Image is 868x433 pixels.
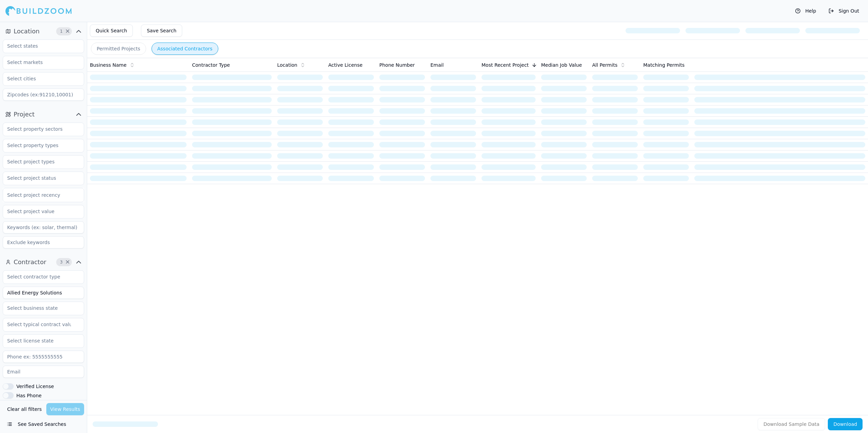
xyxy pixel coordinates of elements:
button: Permitted Projects [91,43,146,55]
span: 3 [58,259,65,266]
input: Select typical contract value [3,318,75,331]
input: Select property sectors [3,123,75,135]
button: Location1Clear Location filters [3,26,84,37]
button: Sign Out [825,5,863,16]
span: Active License [328,62,363,68]
input: Select project value [3,205,75,218]
button: Associated Contractors [152,43,218,55]
button: Contractor3Clear Contractor filters [3,257,84,268]
input: Business name [3,287,84,299]
button: Project [3,109,84,120]
span: Location [14,27,40,36]
span: Email [430,62,444,68]
span: Business Name [90,62,127,68]
span: Clear Contractor filters [65,260,70,264]
input: Select project types [3,156,75,168]
input: Select cities [3,73,75,85]
label: Verified License [16,384,54,389]
input: Select states [3,40,75,52]
button: Quick Search [90,25,133,37]
input: Phone ex: 5555555555 [3,351,84,363]
span: Most Recent Project [482,62,529,68]
input: Select markets [3,56,75,68]
label: Has Phone [16,393,42,398]
input: Email [3,366,84,378]
span: All Permits [592,62,617,68]
input: Keywords (ex: solar, thermal) [3,221,84,234]
input: Select property types [3,139,75,151]
span: Contractor [14,257,46,267]
button: Download [828,418,863,430]
input: Select project status [3,172,75,184]
span: Project [14,110,35,119]
button: Help [792,5,820,16]
button: See Saved Searches [3,418,84,430]
input: Exclude keywords [3,236,84,248]
button: Save Search [141,25,182,37]
span: Phone Number [379,62,415,68]
span: 1 [58,28,65,35]
span: Median Job Value [541,62,582,68]
button: Clear all filters [5,403,44,415]
input: Select license state [3,335,75,347]
input: Select business state [3,302,75,314]
input: Select contractor type [3,271,75,283]
span: Location [277,62,297,68]
span: Matching Permits [643,62,684,68]
span: Contractor Type [192,62,230,68]
input: Zipcodes (ex:91210,10001) [3,89,84,101]
span: Clear Location filters [65,30,70,33]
